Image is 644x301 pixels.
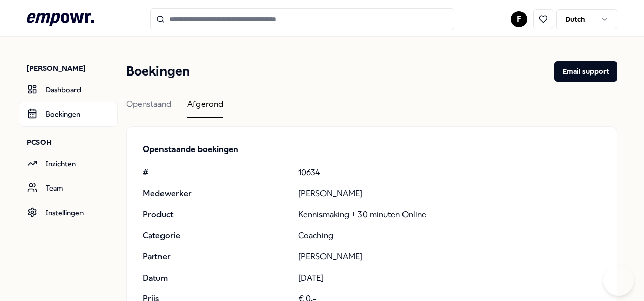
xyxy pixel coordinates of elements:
[187,98,223,118] div: Afgerond
[19,201,118,225] a: Instellingen
[19,78,118,102] a: Dashboard
[143,166,290,179] p: #
[150,8,454,30] input: Search for products, categories or subcategories
[298,166,600,179] p: 10634
[19,176,118,200] a: Team
[298,250,600,264] p: [PERSON_NAME]
[19,102,118,126] a: Boekingen
[143,272,290,285] p: Datum
[143,187,290,200] p: Medewerker
[511,11,527,27] button: F
[27,137,118,147] p: PCSOH
[143,208,290,221] p: Product
[27,63,118,73] p: [PERSON_NAME]
[298,229,600,242] p: Coaching
[298,187,600,200] p: [PERSON_NAME]
[126,61,190,82] h1: Boekingen
[19,152,118,176] a: Inzichten
[298,208,600,221] p: Kennismaking ± 30 minuten Online
[143,229,290,242] p: Categorie
[434,56,644,301] iframe: Message
[126,98,171,118] div: Openstaand
[143,143,600,156] p: Openstaande boekingen
[143,250,290,264] p: Partner
[298,272,600,285] p: [DATE]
